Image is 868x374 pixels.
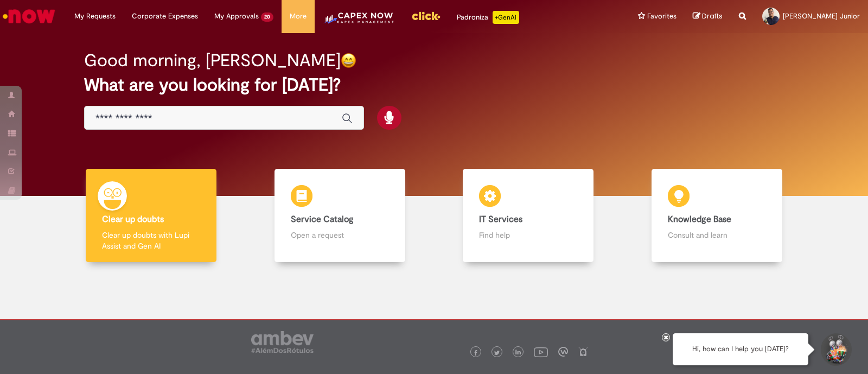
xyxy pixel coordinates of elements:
img: logo_footer_naosei.png [578,347,588,357]
img: logo_footer_youtube.png [534,345,548,359]
a: Clear up doubts Clear up doubts with Lupi Assist and Gen AI [57,169,246,263]
a: Drafts [693,11,723,22]
p: Consult and learn [668,230,766,240]
h2: Good morning, [PERSON_NAME] [84,51,341,70]
b: Knowledge Base [668,214,731,225]
img: logo_footer_linkedin.png [515,350,521,356]
span: Drafts [702,11,723,21]
span: [PERSON_NAME] Junior [783,11,860,21]
a: Knowledge Base Consult and learn [623,169,812,263]
div: Padroniza [457,11,519,24]
img: click_logo_yellow_360x200.png [411,8,441,24]
p: Clear up doubts with Lupi Assist and Gen AI [102,230,200,251]
span: More [290,11,307,22]
span: Favorites [647,11,676,22]
button: Start Support Conversation [819,333,852,366]
b: Clear up doubts [102,214,164,225]
img: happy-face.png [341,53,356,68]
img: ServiceNow [1,5,57,27]
img: logo_footer_facebook.png [473,350,478,356]
a: IT Services Find help [434,169,623,263]
div: Hi, how can I help you [DATE]? [673,333,808,365]
a: Service Catalog Open a request [246,169,435,263]
img: logo_footer_workplace.png [558,347,568,357]
p: Find help [479,230,577,240]
h2: What are you looking for [DATE]? [84,75,784,94]
b: IT Services [479,214,522,225]
span: My Requests [74,11,116,22]
b: Service Catalog [291,214,354,225]
span: Corporate Expenses [132,11,198,22]
p: +GenAi [493,11,519,24]
img: logo_footer_ambev_rotulo_gray.png [251,331,314,353]
span: 20 [261,12,273,22]
img: logo_footer_twitter.png [494,350,500,356]
p: Open a request [291,230,389,240]
span: My Approvals [214,11,259,22]
img: CapexLogo5.png [323,11,395,33]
